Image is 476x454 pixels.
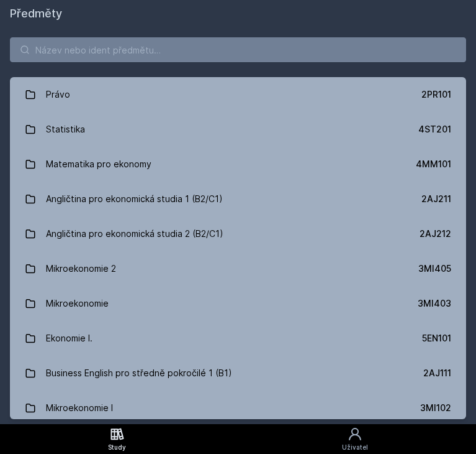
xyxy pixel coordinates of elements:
[46,82,70,107] div: Právo
[46,361,232,386] div: Business English pro středně pokročilé 1 (B1)
[421,193,451,205] div: 2AJ211
[10,147,466,182] a: Matematika pro ekonomy 4MM101
[234,424,476,454] a: Uživatel
[418,262,451,275] div: 3MI405
[421,88,451,101] div: 2PR101
[46,396,113,420] div: Mikroekonomie I
[46,117,85,142] div: Statistika
[46,221,223,246] div: Angličtina pro ekonomická studia 2 (B2/C1)
[46,187,223,211] div: Angličtina pro ekonomická studia 1 (B2/C1)
[422,332,451,345] div: 5EN101
[416,158,451,170] div: 4MM101
[10,286,466,321] a: Mikroekonomie 3MI403
[10,112,466,147] a: Statistika 4ST201
[10,5,466,22] h1: Předměty
[46,152,151,177] div: Matematika pro ekonomy
[10,251,466,286] a: Mikroekonomie 2 3MI405
[46,326,92,351] div: Ekonomie I.
[10,182,466,216] a: Angličtina pro ekonomická studia 1 (B2/C1) 2AJ211
[46,291,109,316] div: Mikroekonomie
[342,443,368,452] div: Uživatel
[46,256,116,281] div: Mikroekonomie 2
[10,356,466,391] a: Business English pro středně pokročilé 1 (B1) 2AJ111
[10,216,466,251] a: Angličtina pro ekonomická studia 2 (B2/C1) 2AJ212
[10,37,466,62] input: Název nebo ident předmětu…
[10,391,466,425] a: Mikroekonomie I 3MI102
[10,321,466,356] a: Ekonomie I. 5EN101
[420,402,451,414] div: 3MI102
[420,228,451,240] div: 2AJ212
[423,367,451,379] div: 2AJ111
[418,123,451,136] div: 4ST201
[418,297,451,310] div: 3MI403
[108,443,126,452] div: Study
[10,77,466,112] a: Právo 2PR101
